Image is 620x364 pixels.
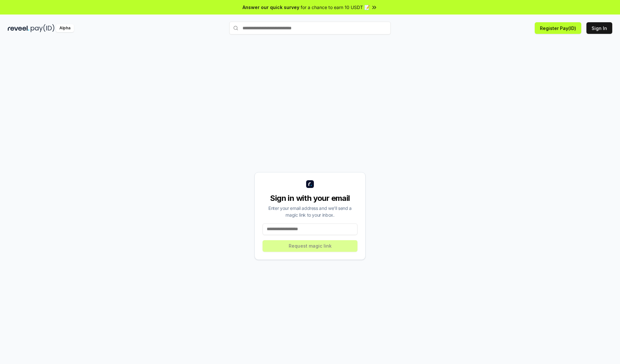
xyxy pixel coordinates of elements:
span: Answer our quick survey [243,4,299,11]
img: logo_small [306,180,314,188]
img: reveel_dark [8,24,29,32]
div: Sign in with your email [263,193,357,203]
button: Register Pay(ID) [535,22,581,34]
span: for a chance to earn 10 USDT 📝 [301,4,370,11]
button: Sign In [586,22,612,34]
div: Alpha [56,24,74,32]
div: Enter your email address and we’ll send a magic link to your inbox. [263,205,357,218]
img: pay_id [31,24,55,32]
